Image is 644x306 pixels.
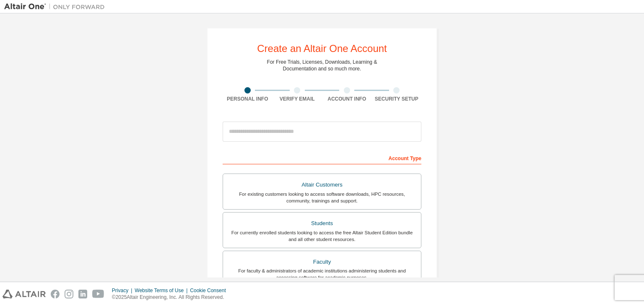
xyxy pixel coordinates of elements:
[228,256,416,268] div: Faculty
[135,287,190,294] div: Website Terms of Use
[322,96,372,102] div: Account Info
[223,96,273,102] div: Personal Info
[78,290,87,298] img: linkedin.svg
[65,290,73,298] img: instagram.svg
[112,294,231,301] p: © 2025 Altair Engineering, Inc. All Rights Reserved.
[273,96,322,102] div: Verify Email
[3,290,46,298] img: altair_logo.svg
[190,287,231,294] div: Cookie Consent
[257,44,387,54] div: Create an Altair One Account
[228,191,416,204] div: For existing customers looking to access software downloads, HPC resources, community, trainings ...
[228,229,416,243] div: For currently enrolled students looking to access the free Altair Student Edition bundle and all ...
[372,96,422,102] div: Security Setup
[4,3,109,11] img: Altair One
[267,59,377,72] div: For Free Trials, Licenses, Downloads, Learning & Documentation and so much more.
[51,290,60,298] img: facebook.svg
[92,290,104,298] img: youtube.svg
[223,151,421,164] div: Account Type
[228,267,416,281] div: For faculty & administrators of academic institutions administering students and accessing softwa...
[112,287,135,294] div: Privacy
[228,179,416,191] div: Altair Customers
[228,218,416,229] div: Students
